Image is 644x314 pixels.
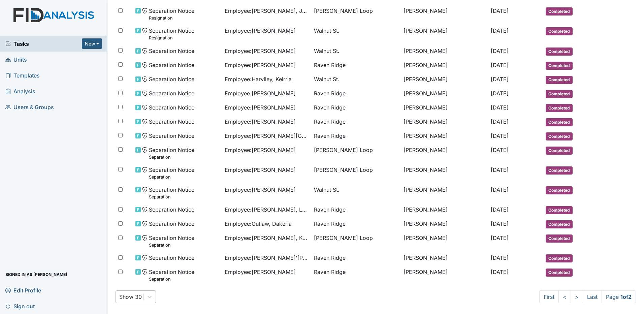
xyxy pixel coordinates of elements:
span: [DATE] [491,254,509,261]
a: Tasks [5,40,82,48]
span: [DATE] [491,132,509,139]
span: Walnut St. [314,47,340,55]
span: Separation Notice Separation [149,166,194,180]
span: [DATE] [491,186,509,193]
span: Walnut St. [314,186,340,194]
span: Employee : [PERSON_NAME] [225,146,296,154]
span: Separation Notice [149,89,194,97]
span: Completed [546,166,573,175]
nav: task-pagination [539,290,636,303]
span: Separation Notice Separation [149,186,194,200]
span: Employee : [PERSON_NAME] [225,103,296,112]
span: Completed [546,234,573,243]
span: Separation Notice [149,254,194,262]
span: Raven Ridge [314,206,346,214]
span: [DATE] [491,220,509,227]
span: Completed [546,90,573,98]
span: [PERSON_NAME] Loop [314,146,373,154]
span: Page [602,290,636,303]
span: [DATE] [491,76,509,83]
span: Separation Notice [149,206,194,214]
span: Employee : [PERSON_NAME], La'Qorsha [225,206,309,214]
td: [PERSON_NAME] [401,4,488,24]
span: Signed in as [PERSON_NAME] [5,269,67,280]
span: Completed [546,104,573,112]
span: Employee : Outlaw, Dakeria [225,220,292,228]
span: Walnut St. [314,27,340,35]
span: [DATE] [491,7,509,14]
a: > [571,290,583,303]
span: [DATE] [491,206,509,213]
span: Raven Ridge [314,103,346,112]
span: [DATE] [491,27,509,34]
span: Completed [546,206,573,214]
span: [DATE] [491,118,509,125]
span: Raven Ridge [314,220,346,228]
small: Separation [149,154,194,160]
td: [PERSON_NAME] [401,203,488,217]
span: Employee : Harviley, Keirria [225,75,292,83]
small: Separation [149,194,194,200]
span: Employee : [PERSON_NAME] [225,47,296,55]
td: [PERSON_NAME] [401,58,488,72]
span: Completed [546,7,573,15]
span: Raven Ridge [314,89,346,97]
span: [DATE] [491,90,509,97]
td: [PERSON_NAME] [401,129,488,143]
span: Separation Notice Separation [149,268,194,282]
span: Templates [5,70,40,81]
span: Users & Groups [5,102,54,112]
span: Separation Notice [149,75,194,83]
span: Employee : [PERSON_NAME]'[PERSON_NAME] [225,254,309,262]
small: Separation [149,242,194,248]
span: Employee : [PERSON_NAME] [225,268,296,276]
span: Sign out [5,301,35,311]
span: Raven Ridge [314,254,346,262]
span: [DATE] [491,104,509,111]
td: [PERSON_NAME] [401,72,488,87]
span: Analysis [5,86,35,96]
td: [PERSON_NAME] [401,163,488,183]
td: [PERSON_NAME] [401,183,488,203]
span: Employee : [PERSON_NAME] [225,118,296,126]
span: Separation Notice [149,103,194,112]
span: Separation Notice [149,132,194,140]
span: Separation Notice [149,61,194,69]
strong: 1 of 2 [620,293,632,300]
span: [PERSON_NAME] Loop [314,7,373,15]
span: Completed [546,27,573,35]
span: Separation Notice [149,220,194,228]
span: Employee : [PERSON_NAME] [225,27,296,35]
span: Separation Notice [149,118,194,126]
span: Completed [546,269,573,277]
span: Employee : [PERSON_NAME] [225,89,296,97]
span: Separation Notice Separation [149,146,194,160]
td: [PERSON_NAME] [401,115,488,129]
span: Separation Notice Resignation [149,27,194,41]
span: Edit Profile [5,285,41,295]
span: Units [5,54,27,65]
small: Resignation [149,15,194,21]
td: [PERSON_NAME] [401,101,488,115]
span: Completed [546,254,573,262]
td: [PERSON_NAME] [401,265,488,285]
span: Separation Notice Resignation [149,7,194,21]
span: Completed [546,220,573,228]
td: [PERSON_NAME] [401,44,488,58]
span: [PERSON_NAME] Loop [314,234,373,242]
span: Raven Ridge [314,118,346,126]
small: Separation [149,174,194,180]
span: [DATE] [491,147,509,153]
td: [PERSON_NAME] [401,24,488,44]
div: Show 30 [119,293,142,301]
span: [DATE] [491,166,509,173]
span: [PERSON_NAME] Loop [314,166,373,174]
span: Separation Notice [149,47,194,55]
span: Employee : [PERSON_NAME], Jyqeshula [225,7,309,15]
span: Separation Notice Separation [149,234,194,248]
span: Completed [546,147,573,155]
span: Employee : [PERSON_NAME] [225,166,296,174]
a: First [539,290,559,303]
span: Walnut St. [314,75,340,83]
